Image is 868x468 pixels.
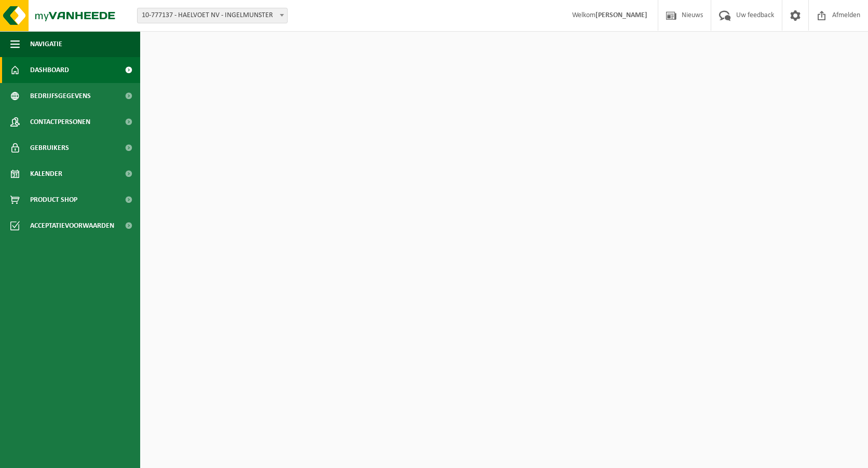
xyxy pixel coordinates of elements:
[30,109,90,135] span: Contactpersonen
[30,187,77,213] span: Product Shop
[30,83,91,109] span: Bedrijfsgegevens
[5,445,173,468] iframe: chat widget
[138,8,287,23] span: 10-777137 - HAELVOET NV - INGELMUNSTER
[30,31,62,57] span: Navigatie
[595,11,647,19] strong: [PERSON_NAME]
[30,161,62,187] span: Kalender
[30,135,69,161] span: Gebruikers
[30,213,114,239] span: Acceptatievoorwaarden
[137,8,288,23] span: 10-777137 - HAELVOET NV - INGELMUNSTER
[30,57,69,83] span: Dashboard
